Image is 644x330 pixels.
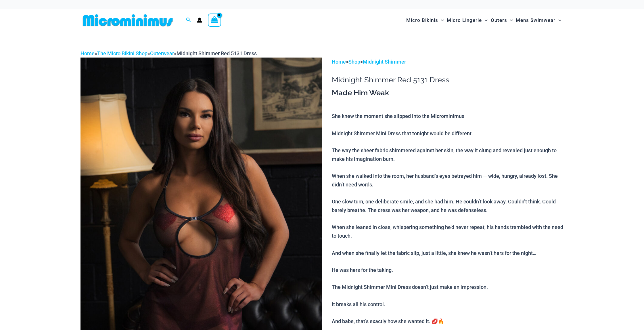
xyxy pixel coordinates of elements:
span: Menu Toggle [482,13,488,28]
span: Menu Toggle [507,13,513,28]
a: Home [80,50,95,56]
a: Micro LingerieMenu ToggleMenu Toggle [445,12,489,29]
span: » » » [80,50,257,56]
p: She knew the moment she slipped into the Microminimus Midnight Shimmer Mini Dress that tonight wo... [332,112,563,326]
a: OutersMenu ToggleMenu Toggle [489,12,514,29]
nav: Site Navigation [404,11,563,30]
span: Micro Bikinis [406,13,438,28]
a: Mens SwimwearMenu ToggleMenu Toggle [514,12,563,29]
span: Mens Swimwear [516,13,555,28]
a: Outerwear [150,50,174,56]
span: Menu Toggle [555,13,561,28]
a: The Micro Bikini Shop [97,50,147,56]
h1: Midnight Shimmer Red 5131 Dress [332,75,563,84]
a: Search icon link [186,17,191,24]
p: > > [332,58,563,66]
a: Account icon link [197,18,202,23]
a: Micro BikinisMenu ToggleMenu Toggle [405,12,445,29]
a: View Shopping Cart, empty [208,14,221,27]
span: Midnight Shimmer Red 5131 Dress [177,50,257,56]
a: Shop [348,59,360,65]
span: Micro Lingerie [447,13,482,28]
a: Midnight Shimmer [363,59,406,65]
span: Menu Toggle [438,13,444,28]
h3: Made Him Weak [332,88,563,98]
span: Outers [491,13,507,28]
img: MM SHOP LOGO FLAT [80,14,175,27]
a: Home [332,59,346,65]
